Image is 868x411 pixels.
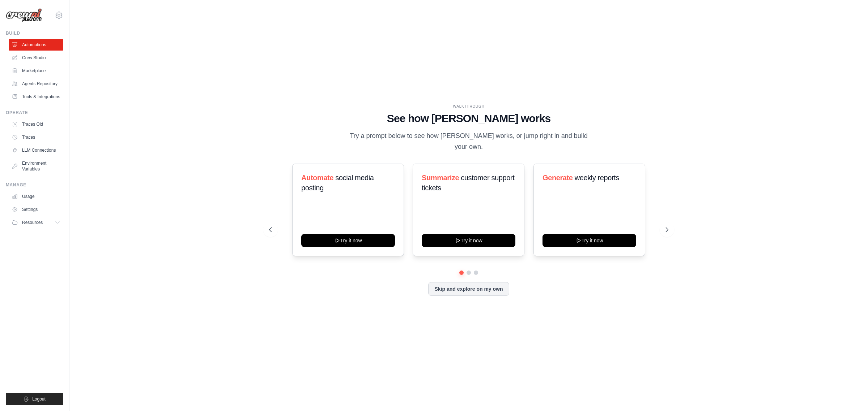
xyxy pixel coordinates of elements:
[6,182,63,188] div: Manage
[6,393,63,405] button: Logout
[9,65,63,77] a: Marketplace
[9,217,63,228] button: Resources
[9,39,63,51] a: Automations
[269,112,668,125] h1: See how [PERSON_NAME] works
[428,282,509,296] button: Skip and explore on my own
[422,174,459,182] span: Summarize
[9,191,63,202] a: Usage
[9,131,63,143] a: Traces
[9,157,63,175] a: Environment Variables
[422,174,514,192] span: customer support tickets
[574,174,619,182] span: weekly reports
[9,118,63,130] a: Traces Old
[9,144,63,156] a: LLM Connections
[6,30,63,36] div: Build
[542,234,636,247] button: Try it now
[9,78,63,90] a: Agents Repository
[6,110,63,116] div: Operate
[32,396,46,402] span: Logout
[301,234,395,247] button: Try it now
[269,104,668,109] div: WALKTHROUGH
[301,174,333,182] span: Automate
[9,91,63,103] a: Tools & Integrations
[22,220,43,225] span: Resources
[9,204,63,215] a: Settings
[422,234,515,247] button: Try it now
[301,174,374,192] span: social media posting
[9,52,63,64] a: Crew Studio
[347,131,590,152] p: Try a prompt below to see how [PERSON_NAME] works, or jump right in and build your own.
[6,8,42,22] img: Logo
[542,174,573,182] span: Generate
